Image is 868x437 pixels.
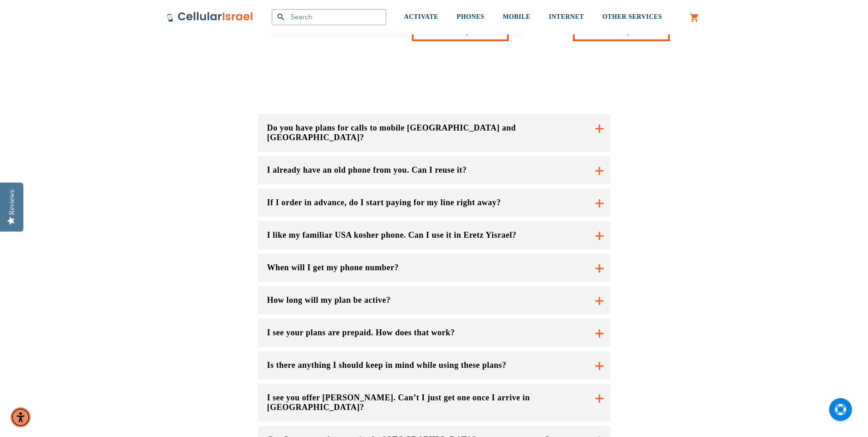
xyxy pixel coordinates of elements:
[272,9,386,25] input: Search
[258,384,610,421] button: I see you offer [PERSON_NAME]. Can’t I just get one once I arrive in [GEOGRAPHIC_DATA]?
[258,221,610,249] button: I like my familiar USA kosher phone. Can I use it in Eretz Yisrael?
[258,286,610,314] button: How long will my plan be active?
[11,407,31,427] div: Accessibility Menu
[258,156,610,184] button: I already have an old phone from you. Can I reuse it?
[602,13,662,20] span: OTHER SERVICES
[8,190,16,215] div: Reviews
[258,319,610,347] button: I see your plans are prepaid. How does that work?
[258,351,610,379] button: Is there anything I should keep in mind while using these plans?
[549,13,584,20] span: INTERNET
[258,189,610,217] button: If I order in advance, do I start paying for my line right away?
[167,11,253,22] img: Cellular Israel Logo
[258,254,610,282] button: When will I get my phone number?
[258,114,610,152] button: Do you have plans for calls to mobile [GEOGRAPHIC_DATA] and [GEOGRAPHIC_DATA]?
[457,13,485,20] span: PHONES
[404,13,438,20] span: ACTIVATE
[503,13,531,20] span: MOBILE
